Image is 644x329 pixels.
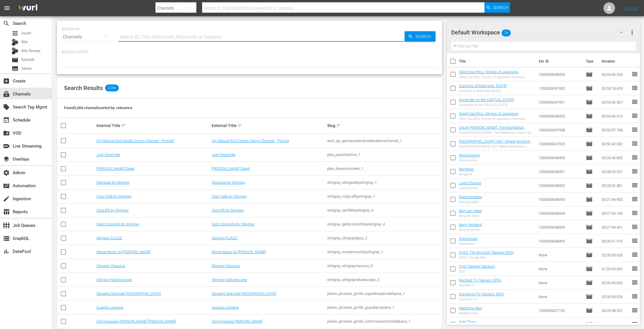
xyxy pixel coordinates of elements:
span: reorder [631,196,638,203]
td: 1000000047938 [536,123,584,137]
span: reorder [631,168,638,175]
div: Wiesensee [459,242,477,246]
a: Uncle [PERSON_NAME]: The Manhattan Project and Beyond [459,125,526,134]
span: Episode [586,210,593,217]
span: Search [493,2,508,13]
a: [PERSON_NAME] Creek [212,166,250,171]
div: stingray_cozycafbystingray_1 [327,194,441,198]
span: reorder [631,140,638,147]
div: plex_justshootme_1 [327,152,441,157]
div: [GEOGRAPHIC_DATA] 1937: Where World War II Began [459,145,534,148]
a: Stingray Classica [212,264,240,268]
span: GraphQL [3,235,10,242]
span: VOD [3,130,10,137]
span: Bits [21,39,28,45]
a: ZenLIFE by Stingray [212,208,244,212]
div: Medicine Man [459,311,482,315]
div: stingray_stargazebystingray_1 [327,180,441,185]
span: Episode [21,57,34,63]
a: Wild Thing [459,320,476,324]
span: reorder [631,84,638,91]
a: ZenLIFE by Stingray [96,208,129,212]
td: 1000000048492 [536,234,584,248]
div: Berg am Meer [459,214,482,218]
div: plaion_pictures_gmbh_squadraspecialelipsia_1 [327,291,441,296]
span: reorder [631,223,638,230]
span: Create [3,78,10,84]
td: 00:54:30.234 [599,67,631,81]
td: 00:23:58.207 [599,304,631,317]
span: Search [3,20,10,27]
span: Episode [586,113,593,120]
span: Ingestion [3,195,10,202]
span: Episode [586,307,593,314]
th: Title [459,53,536,69]
a: Sign Out [623,6,638,10]
span: reorder [631,279,638,286]
span: Episode [586,265,593,272]
td: 00:53:18.629 [599,81,631,95]
span: Search Tag Mgmt [3,104,10,111]
div: stingray_zenlifebystingray_4 [327,208,441,212]
span: Live Streaming [3,143,10,150]
span: 78 [502,27,511,39]
span: Admin [3,169,10,176]
td: 1000000027152 [536,304,584,317]
span: sort [336,123,341,128]
a: Stingray Naturescape [212,277,247,282]
span: reorder [631,307,638,314]
a: Just Shoot Me [96,152,120,157]
span: Job Queues [3,222,10,229]
span: Episode [586,85,593,92]
td: 00:28:02.581 [599,179,631,192]
div: QVC [459,270,495,273]
td: 1000000048594 [536,206,584,220]
div: Channels [61,29,112,45]
td: 1000000048952 [536,109,584,123]
span: Series [21,66,32,71]
span: reorder [631,237,638,244]
div: plaion_pictures_gmbh_guardiacostiera_1 [327,305,441,310]
p: Search Filters: [61,50,438,55]
span: Asset [12,30,19,37]
td: 1000000048953 [536,67,584,81]
a: Commissario [PERSON_NAME] [212,319,263,324]
span: Search Results [64,84,103,91]
span: Episode [586,251,593,258]
span: Episode [586,126,593,133]
span: Episode [586,238,593,245]
a: Red Bull TV (Generic EPG) [459,278,502,282]
span: Episode [586,99,593,106]
span: reorder [631,251,638,258]
th: Type [582,53,598,69]
span: Episode [12,56,19,63]
td: 00:27:54.106 [599,206,631,220]
div: Internal Title [96,122,210,129]
span: Series [12,65,19,72]
td: 00:28:05.551 [599,165,631,179]
a: Guardia costiera [212,305,239,310]
a: Qello Concerts by Stingray [212,222,255,226]
td: 00:26:51.510 [599,234,631,248]
span: Episode [586,196,593,203]
td: 01:59:59.992 [599,262,631,276]
span: 2,066 [105,84,119,91]
a: Silent Sacrifice: Stories of Japanese American Incarceration - Part 1 [459,111,520,120]
td: None [536,276,584,290]
td: 02:00:00.026 [599,276,631,290]
td: 00:54:30.313 [599,109,631,123]
span: DataPool [3,248,10,255]
a: Stingray Classica [96,264,125,268]
span: Episode [586,71,593,78]
td: 00:27:49.401 [599,220,631,234]
a: Stargaze by Stingray [212,180,245,185]
span: reorder [631,154,638,161]
span: Episode [586,140,593,147]
td: 02:00:00.026 [599,248,631,262]
a: Squadra Speciale [GEOGRAPHIC_DATA] [212,291,276,296]
span: Channels [3,91,10,98]
div: Wintersonne [459,159,480,162]
span: sort [237,123,243,128]
td: 00:56:42.032 [599,137,631,151]
div: Slug [327,122,441,129]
